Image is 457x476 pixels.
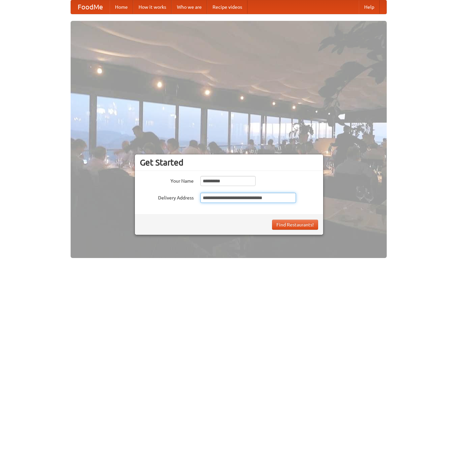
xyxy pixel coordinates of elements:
a: Who we are [172,0,207,14]
h3: Get Started [140,157,318,168]
a: How it works [133,0,172,14]
label: Your Name [140,176,194,184]
a: Home [110,0,133,14]
button: Find Restaurants! [272,220,318,230]
label: Delivery Address [140,193,194,201]
a: Recipe videos [207,0,247,14]
a: FoodMe [71,0,110,14]
a: Help [359,0,380,14]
